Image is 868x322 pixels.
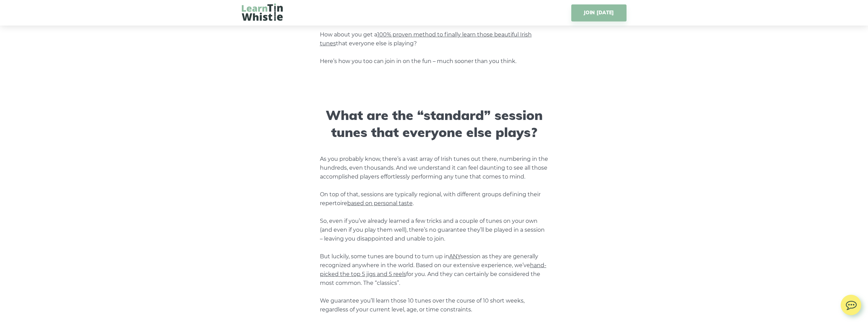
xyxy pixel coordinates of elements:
[841,295,861,312] img: chat.svg
[320,107,548,141] h3: What are the “standard” session tunes that everyone else plays?
[571,4,626,21] a: JOIN [DATE]
[242,3,283,21] img: LearnTinWhistle.com
[449,253,460,260] span: ANY
[320,31,532,47] span: 100% proven method to finally learn those beautiful Irish tunes
[347,200,413,206] span: based on personal taste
